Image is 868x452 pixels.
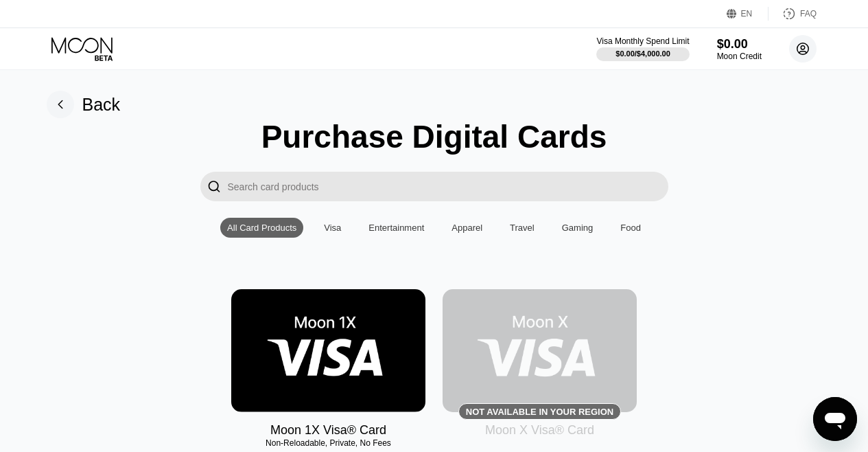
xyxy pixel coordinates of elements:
[813,397,857,441] iframe: Button to launch messaging window
[562,223,594,233] div: Gaming
[270,423,386,438] div: Moon 1X Visa® Card
[466,407,613,417] div: Not available in your region
[200,172,228,201] div: 
[227,223,296,233] div: All Card Products
[207,179,221,194] div: 
[317,218,348,238] div: Visa
[362,218,431,238] div: Entertainment
[261,118,607,155] div: Purchase Digital Cards
[220,218,303,238] div: All Card Products
[451,223,482,233] div: Apparel
[228,172,668,201] input: Search card products
[717,52,762,61] div: Moon Credit
[615,49,670,58] div: $0.00 / $4,000.00
[717,37,762,52] div: $0.00
[503,218,541,238] div: Travel
[727,7,769,21] div: EN
[596,36,689,46] div: Visa Monthly Spend Limit
[769,7,817,21] div: FAQ
[324,223,341,233] div: Visa
[445,218,489,238] div: Apparel
[510,223,535,233] div: Travel
[555,218,600,238] div: Gaming
[613,218,648,238] div: Food
[485,423,594,438] div: Moon X Visa® Card
[620,223,641,233] div: Food
[231,438,425,448] div: Non-Reloadable, Private, No Fees
[82,95,121,115] div: Back
[47,91,121,118] div: Back
[368,223,424,233] div: Entertainment
[741,9,753,19] div: EN
[596,36,689,61] div: Visa Monthly Spend Limit$0.00/$4,000.00
[443,289,637,412] div: Not available in your region
[717,37,762,61] div: $0.00Moon Credit
[800,9,817,19] div: FAQ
